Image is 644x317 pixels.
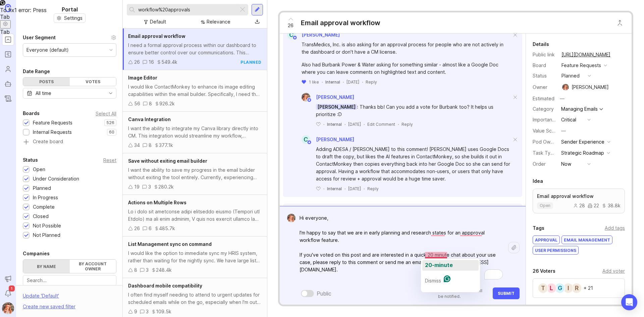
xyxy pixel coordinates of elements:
div: 549.4k [161,58,177,66]
div: Adding ADESA / [PERSON_NAME] to this comment! [PERSON_NAME] uses Google Docs to draft the copy, b... [316,146,512,182]
div: Owner [533,84,556,91]
button: Notifications [2,287,14,300]
div: Not Planned [33,231,60,239]
div: 3 [146,308,149,315]
div: Internal [325,79,340,85]
span: Canva Integration [128,116,171,122]
div: Sender Experience [561,138,604,146]
div: Tags [533,224,544,232]
span: Actions on Multiple Rows [128,200,186,205]
div: Category [533,105,556,113]
div: I need a formal approval process within our dashboard to ensure better control over our communica... [128,42,262,56]
div: Critical [561,116,576,123]
div: 280.2k [158,183,174,191]
a: Portal [2,34,14,46]
a: Save without exiting email builderI want the ability to save my progress in the email builder wit... [123,153,267,195]
span: Save without exiting email builder [128,158,207,164]
div: 22 [588,203,599,208]
span: List Management sync on command [128,241,212,247]
div: Reply [401,121,413,127]
div: Reset [103,158,116,162]
label: By account owner [70,260,116,273]
div: I would like the option to immediate sync my HRIS system, rather than waiting for the nightly syn... [128,250,262,264]
div: 485.7k [159,225,175,232]
div: I often find myself needing to attend to urgent updates for scheduled emails while on the go, esp... [128,291,262,306]
a: Users [2,63,14,75]
span: Dashboard mobile compatibility [128,283,202,288]
div: [PERSON_NAME] [572,84,609,91]
div: Estimated [533,96,554,101]
p: open [540,203,550,208]
a: Roadmaps [2,48,14,60]
div: 109.5k [156,308,171,315]
div: T [538,283,548,294]
div: Under Consideration [33,175,79,182]
div: Everyone (default) [26,46,69,54]
span: 1 [9,285,15,292]
div: 19 [134,183,140,191]
div: I want the ability to integrate my Canva library directly into CM. This integration would streaml... [128,125,262,140]
div: 28 [573,203,585,208]
div: · [344,186,345,192]
div: 16 [149,58,154,66]
label: Task Type [533,150,556,156]
div: Now [561,160,571,168]
div: 26 [134,225,140,232]
div: Complete [33,203,55,211]
div: Select All [96,112,116,115]
div: 34 [134,142,140,149]
div: Reply [367,186,379,192]
a: Actions on Multiple RowsLo i dolo sit ametconse adipi elitseddo eiusmo (Tempori utl Etdolo) ma al... [123,195,267,236]
a: Image EditorI would like ContactMonkey to enhance its image editing capabilities within the email... [123,70,267,112]
p: Email approval workflow [537,193,621,200]
a: Autopilot [2,78,14,90]
div: · [398,121,399,127]
div: Votes [70,77,116,86]
div: approval [533,236,559,244]
a: Email approval workflowI need a formal approval process within our dashboard to ensure better con... [123,29,267,70]
div: + 21 [584,286,593,290]
time: [DATE] [348,122,361,127]
div: 56 [134,100,140,107]
div: Open Intercom Messenger [621,294,637,310]
div: Internal [327,121,342,127]
div: 26 [134,58,140,66]
div: 9 [134,308,137,315]
div: · [322,79,323,85]
input: Search... [27,277,112,284]
div: 3 [146,266,149,274]
div: Status [23,156,38,164]
div: Add voter [602,267,625,275]
div: Create new saved filter [23,303,75,310]
div: planned [240,59,262,65]
div: I would like ContactMonkey to enhance its image editing capabilities within the email builder. Sp... [128,83,262,98]
div: User Segment [23,34,56,42]
div: planned [561,72,580,80]
div: Closed [33,213,49,220]
div: Public link [533,51,556,58]
span: [PERSON_NAME] [316,94,354,100]
div: Public [317,289,331,298]
div: Add tags [605,224,625,232]
div: 26 Voters [533,267,555,275]
div: Update ' Default ' [23,292,59,303]
div: Feature Requests [33,119,72,126]
span: Submit [498,291,515,296]
div: · [364,186,365,192]
textarea: To enrich screen reader interactions, please activate Accessibility in Grammarly extension settings [296,212,508,283]
button: Bronwen W [2,302,14,314]
div: · [323,186,324,192]
div: Lo i dolo sit ametconse adipi elitseddo eiusmo (Tempori utl Etdolo) ma ali enim adminim, V quis n... [128,208,262,223]
div: — [558,94,567,103]
div: All time [36,90,51,97]
div: 8 [149,100,152,107]
p: 526 [106,120,114,125]
a: Email approval workflowopen282238.8k [533,189,625,213]
div: Idea [533,177,543,185]
div: C [302,135,310,144]
p: 1 like [309,79,319,85]
span: [PERSON_NAME] [316,104,357,110]
img: member badge [292,35,297,40]
div: I [563,283,574,294]
p: Mentioned admins will be notified. [438,288,489,299]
